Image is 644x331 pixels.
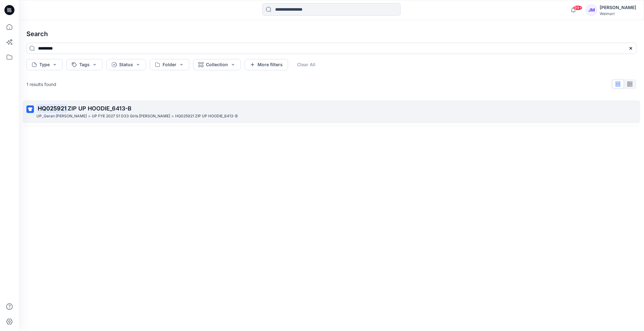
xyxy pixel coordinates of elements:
mark: HQ025921 [36,104,68,113]
button: More filters [245,59,288,70]
button: Folder [150,59,189,70]
p: > [88,113,91,120]
button: Tags [66,59,103,70]
h4: Search [21,25,641,43]
p: 1 results found [26,81,56,88]
div: Walmart [600,11,636,16]
button: Type [26,59,63,70]
p: UP_Garan Littles [36,113,87,120]
p: HQ025921 ZIP UP HOODIE_6413-B [175,113,238,120]
button: Status [106,59,146,70]
div: [PERSON_NAME] [600,4,636,11]
p: > [171,113,174,120]
span: 99+ [573,5,582,10]
span: ZIP UP HOODIE_6413-B [68,105,131,112]
a: HQ025921ZIP UP HOODIE_6413-BUP_Garan [PERSON_NAME]>UP FYE 2027 S1 D33 Girls [PERSON_NAME]>HQ02592... [23,100,640,123]
button: Collection [193,59,241,70]
p: UP FYE 2027 S1 D33 Girls Littles [92,113,170,120]
div: JM [586,4,597,16]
